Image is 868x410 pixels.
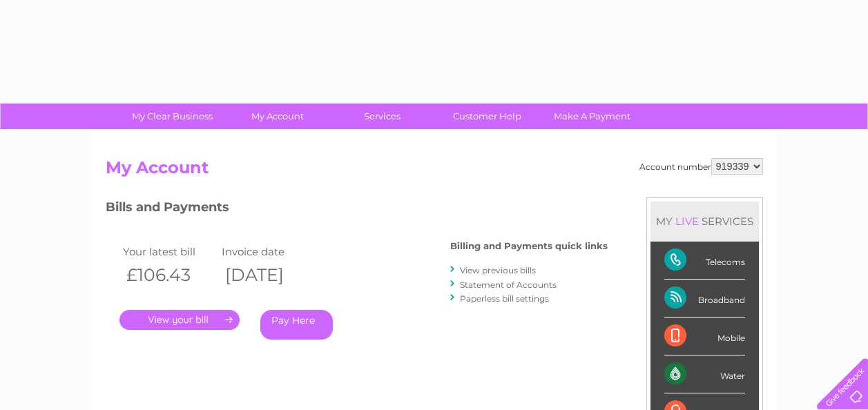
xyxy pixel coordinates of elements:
a: Pay Here [260,310,333,340]
div: Water [664,355,745,393]
div: Broadband [664,280,745,318]
a: Paperless bill settings [460,293,549,304]
th: £106.43 [119,261,219,289]
div: Mobile [664,318,745,355]
a: View previous bills [460,265,536,275]
th: [DATE] [218,261,318,289]
a: Make A Payment [535,104,649,129]
div: Telecoms [664,242,745,280]
a: Statement of Accounts [460,280,557,290]
div: Account number [639,158,763,175]
a: My Account [220,104,334,129]
a: Customer Help [430,104,544,129]
div: MY SERVICES [650,202,759,241]
a: Services [325,104,439,129]
h2: My Account [106,158,763,184]
h3: Bills and Payments [106,197,608,222]
a: . [119,310,240,330]
div: LIVE [673,215,702,228]
a: My Clear Business [115,104,229,129]
td: Invoice date [218,242,318,261]
h4: Billing and Payments quick links [450,241,608,251]
td: Your latest bill [119,242,219,261]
